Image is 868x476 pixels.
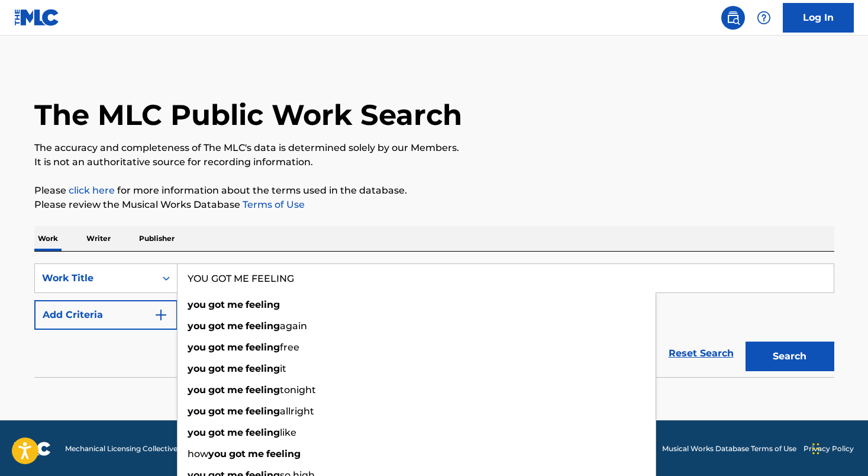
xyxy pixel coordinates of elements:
[34,141,834,155] p: The accuracy and completeness of The MLC's data is determined solely by our Members.
[809,419,868,476] iframe: Chat Widget
[188,384,206,395] strong: you
[227,320,243,332] strong: me
[227,427,243,438] strong: me
[280,427,296,438] span: like
[227,299,243,310] strong: me
[783,3,854,33] a: Log In
[65,443,202,454] span: Mechanical Licensing Collective © 2025
[280,406,314,417] span: allright
[188,363,206,374] strong: you
[14,442,51,456] img: logo
[69,185,115,196] a: click here
[229,448,246,459] strong: got
[42,271,149,285] div: Work Title
[280,342,299,353] span: free
[246,342,280,353] strong: feeling
[240,199,305,210] a: Terms of Use
[14,9,60,26] img: MLC Logo
[246,406,280,417] strong: feeling
[208,384,225,395] strong: got
[208,320,225,332] strong: got
[83,226,114,251] p: Writer
[208,363,225,374] strong: got
[188,299,206,310] strong: you
[208,448,227,459] strong: you
[663,340,740,366] a: Reset Search
[752,6,776,30] div: Help
[208,427,225,438] strong: got
[246,320,280,332] strong: feeling
[135,226,178,251] p: Publisher
[34,300,178,330] button: Add Criteria
[246,384,280,395] strong: feeling
[246,299,280,310] strong: feeling
[208,299,225,310] strong: got
[34,263,834,377] form: Search Form
[812,431,819,467] div: Drag
[227,406,243,417] strong: me
[280,363,286,374] span: it
[188,448,208,459] span: how
[34,155,834,169] p: It is not an authoritative source for recording information.
[227,363,243,374] strong: me
[188,406,206,417] strong: you
[746,342,834,371] button: Search
[280,320,307,332] span: again
[208,406,225,417] strong: got
[227,384,243,395] strong: me
[34,97,462,133] h1: The MLC Public Work Search
[34,226,62,251] p: Work
[721,6,745,30] a: Public Search
[208,342,225,353] strong: got
[280,384,316,395] span: tonight
[227,342,243,353] strong: me
[34,184,834,198] p: Please for more information about the terms used in the database.
[246,363,280,374] strong: feeling
[757,11,771,25] img: help
[662,443,796,454] a: Musical Works Database Terms of Use
[34,198,834,212] p: Please review the Musical Works Database
[248,448,264,459] strong: me
[804,443,854,454] a: Privacy Policy
[188,320,206,332] strong: you
[246,427,280,438] strong: feeling
[188,342,206,353] strong: you
[188,427,206,438] strong: you
[154,308,168,322] img: 9d2ae6d4665cec9f34b9.svg
[266,448,301,459] strong: feeling
[726,11,740,25] img: search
